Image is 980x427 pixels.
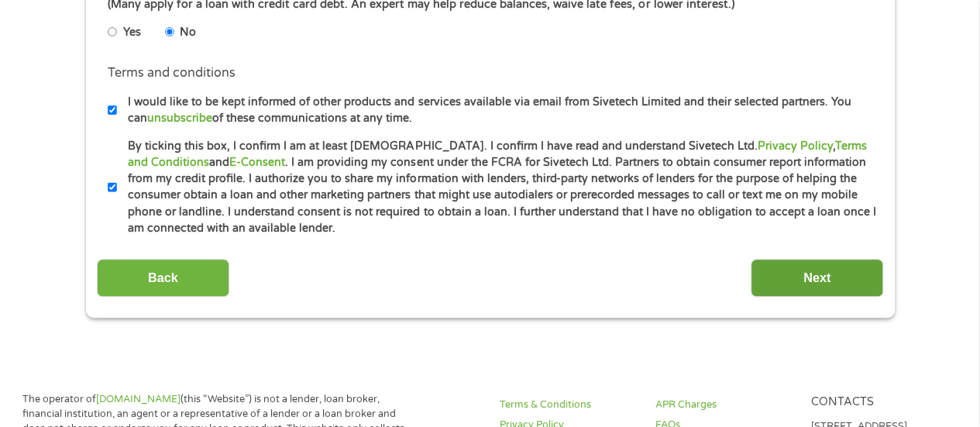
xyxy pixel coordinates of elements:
a: [DOMAIN_NAME] [96,393,181,405]
label: By ticking this box, I confirm I am at least [DEMOGRAPHIC_DATA]. I confirm I have read and unders... [117,138,877,237]
a: Terms and Conditions [128,139,866,169]
input: Back [97,259,229,297]
label: Terms and conditions [108,65,236,81]
a: E-Consent [229,156,285,169]
h4: Contacts [811,395,948,410]
a: Privacy Policy [757,139,832,153]
a: APR Charges [655,398,793,412]
input: Next [751,259,883,297]
a: Terms & Conditions [500,398,637,412]
label: I would like to be kept informed of other products and services available via email from Sivetech... [117,94,877,127]
label: No [180,24,196,41]
label: Yes [123,24,141,41]
a: unsubscribe [147,112,212,125]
